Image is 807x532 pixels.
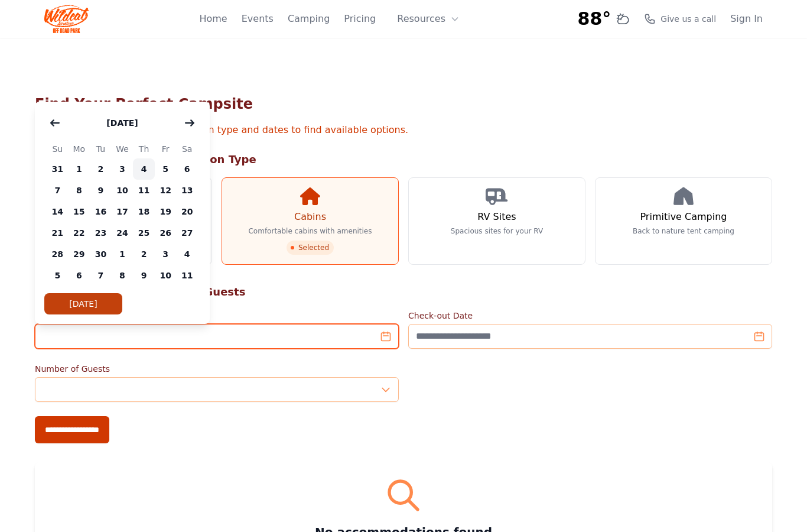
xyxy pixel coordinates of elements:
span: 28 [47,244,69,265]
span: 18 [133,201,155,222]
span: 5 [155,158,177,180]
p: Comfortable cabins with amenities [248,226,372,236]
span: 30 [90,244,112,265]
span: 6 [69,265,90,286]
span: 24 [112,222,134,244]
span: 29 [69,244,90,265]
span: 11 [133,180,155,201]
span: 8 [69,180,90,201]
a: Home [199,12,227,26]
label: Check-out Date [408,310,772,322]
h3: RV Sites [477,210,516,224]
h3: Primitive Camping [640,210,727,224]
span: Selected [287,241,334,255]
span: 10 [155,265,177,286]
span: 26 [155,222,177,244]
span: 23 [90,222,112,244]
span: Tu [90,142,112,156]
a: Give us a call [644,13,716,25]
span: Su [47,142,69,156]
span: 9 [133,265,155,286]
span: 88° [578,8,611,30]
a: Camping [288,12,330,26]
span: 20 [176,201,198,222]
h2: Step 2: Select Your Dates & Guests [35,284,772,300]
a: Pricing [344,12,376,26]
img: Wildcat Logo [44,5,89,33]
p: Select your preferred accommodation type and dates to find available options. [35,123,772,137]
h3: Cabins [294,210,326,224]
span: 27 [176,222,198,244]
span: 3 [112,158,134,180]
a: Cabins Comfortable cabins with amenities Selected [222,177,399,265]
span: Fr [155,142,177,156]
span: 5 [47,265,69,286]
span: 11 [176,265,198,286]
span: 13 [176,180,198,201]
span: 17 [112,201,134,222]
span: Give us a call [660,13,716,25]
span: 15 [69,201,90,222]
span: 4 [133,158,155,180]
span: 31 [47,158,69,180]
span: 3 [155,244,177,265]
span: 14 [47,201,69,222]
span: Sa [176,142,198,156]
span: 12 [155,180,177,201]
h1: Find Your Perfect Campsite [35,95,772,113]
span: 25 [133,222,155,244]
span: 7 [47,180,69,201]
a: Primitive Camping Back to nature tent camping [595,177,772,265]
label: Number of Guests [35,363,399,375]
button: [DATE] [44,293,122,314]
span: We [112,142,134,156]
span: 2 [90,158,112,180]
span: 7 [90,265,112,286]
a: Events [242,12,274,26]
button: [DATE] [95,111,149,135]
p: Spacious sites for your RV [451,226,543,236]
span: 2 [133,244,155,265]
span: 10 [112,180,134,201]
span: 8 [112,265,134,286]
button: Resources [390,7,467,31]
span: 6 [176,158,198,180]
span: Th [133,142,155,156]
span: Mo [69,142,90,156]
span: 19 [155,201,177,222]
a: Sign In [730,12,763,26]
label: Check-in Date [35,310,399,322]
p: Back to nature tent camping [633,226,734,236]
h2: Step 1: Choose Accommodation Type [35,151,772,168]
span: 22 [69,222,90,244]
span: 4 [176,244,198,265]
span: 1 [69,158,90,180]
span: 16 [90,201,112,222]
span: 21 [47,222,69,244]
span: 9 [90,180,112,201]
span: 1 [112,244,134,265]
a: RV Sites Spacious sites for your RV [408,177,585,265]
